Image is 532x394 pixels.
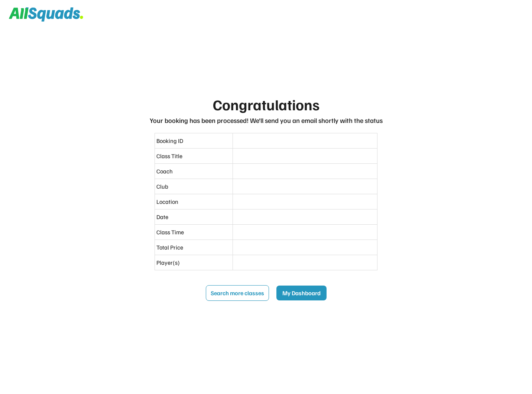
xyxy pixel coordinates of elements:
div: Location [156,197,231,206]
div: Coach [156,167,231,176]
div: Booking ID [156,136,231,145]
img: Squad%20Logo.svg [9,7,83,22]
button: Search more classes [206,285,269,301]
div: Player(s) [156,258,231,267]
button: My Dashboard [276,286,327,300]
div: Total Price [156,243,231,252]
div: Class Title [156,152,231,160]
div: Congratulations [213,93,319,115]
div: Class Time [156,228,231,237]
div: Date [156,212,231,221]
div: Your booking has been processed! We’ll send you an email shortly with the status [150,115,383,126]
div: Club [156,182,231,191]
